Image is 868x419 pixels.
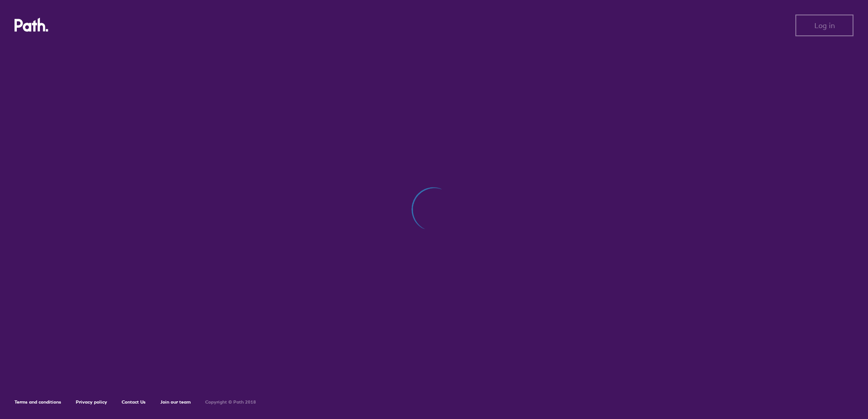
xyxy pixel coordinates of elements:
[205,400,256,405] h6: Copyright © Path 2018
[122,399,146,405] a: Contact Us
[814,21,835,29] span: Log in
[76,399,107,405] a: Privacy policy
[160,399,191,405] a: Join our team
[795,15,853,36] button: Log in
[15,399,61,405] a: Terms and conditions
